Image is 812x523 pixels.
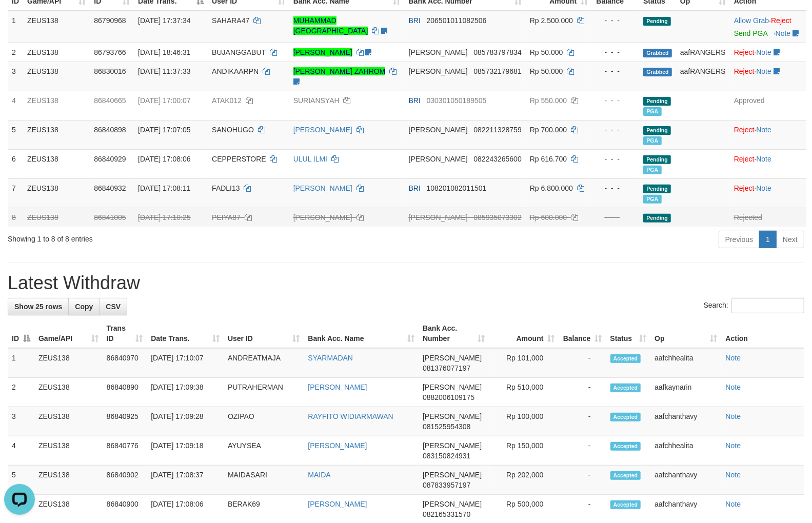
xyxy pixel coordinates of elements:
[473,67,521,75] span: Copy 085732179681 to clipboard
[423,364,470,372] span: Copy 081376077197 to clipboard
[8,178,23,208] td: 7
[8,43,23,62] td: 2
[730,43,806,62] td: ·
[530,213,567,222] span: Rp 600.000
[23,11,90,43] td: ZEUS138
[650,407,721,436] td: aafchanthavy
[730,91,806,120] td: Approved
[147,466,224,495] td: [DATE] 17:08:37
[94,213,126,222] span: 86841005
[409,184,421,192] span: BRI
[596,95,635,106] div: - - -
[147,436,224,466] td: [DATE] 17:09:18
[757,67,772,75] a: Note
[650,378,721,407] td: aafkaynarin
[610,500,641,509] span: Accepted
[409,213,468,222] span: [PERSON_NAME]
[423,471,482,479] span: [PERSON_NAME]
[489,436,559,466] td: Rp 150,000
[8,348,34,378] td: 1
[23,120,90,149] td: ZEUS138
[8,319,34,348] th: ID: activate to sort column descending
[596,154,635,164] div: - - -
[34,466,103,495] td: ZEUS138
[8,120,23,149] td: 5
[731,298,804,313] input: Search:
[304,319,419,348] th: Bank Acc. Name: activate to sort column ascending
[8,11,23,43] td: 1
[8,91,23,120] td: 4
[559,319,606,348] th: Balance: activate to sort column ascending
[8,208,23,227] td: 8
[308,383,367,391] a: [PERSON_NAME]
[138,48,190,56] span: [DATE] 18:46:31
[676,62,730,91] td: aafRANGERS
[757,126,772,134] a: Note
[103,348,147,378] td: 86840970
[734,155,755,163] a: Reject
[138,67,190,75] span: [DATE] 11:37:33
[643,68,672,76] span: Grabbed
[293,184,352,192] a: [PERSON_NAME]
[734,126,755,134] a: Reject
[610,442,641,451] span: Accepted
[224,378,304,407] td: PUTRAHERMAN
[419,319,489,348] th: Bank Acc. Number: activate to sort column ascending
[138,184,190,192] span: [DATE] 17:08:11
[643,17,671,26] span: Pending
[643,97,671,106] span: Pending
[8,62,23,91] td: 3
[14,303,62,311] span: Show 25 rows
[643,155,671,164] span: Pending
[596,183,635,193] div: - - -
[8,436,34,466] td: 4
[643,214,671,223] span: Pending
[734,48,755,56] a: Reject
[147,378,224,407] td: [DATE] 17:09:38
[559,466,606,495] td: -
[423,412,482,420] span: [PERSON_NAME]
[308,441,367,450] a: [PERSON_NAME]
[75,303,93,311] span: Copy
[722,319,804,348] th: Action
[23,43,90,62] td: ZEUS138
[212,96,242,105] span: ATAK012
[427,184,487,192] span: Copy 108201082011501 to clipboard
[730,62,806,91] td: ·
[726,500,741,508] a: Note
[212,16,249,25] span: SAHARA47
[559,436,606,466] td: -
[643,166,661,174] span: Marked by aafkaynarin
[530,126,567,134] span: Rp 700.000
[757,48,772,56] a: Note
[212,126,254,134] span: SANOHUGO
[138,96,190,105] span: [DATE] 17:00:07
[23,208,90,227] td: ZEUS138
[293,16,368,35] a: MUHAMMAD [GEOGRAPHIC_DATA]
[730,178,806,208] td: ·
[409,16,421,25] span: BRI
[650,348,721,378] td: aafchhealita
[103,436,147,466] td: 86840776
[423,441,482,450] span: [PERSON_NAME]
[530,16,573,25] span: Rp 2.500.000
[596,66,635,76] div: - - -
[596,212,635,223] div: - - -
[427,96,487,105] span: Copy 030301050189505 to clipboard
[704,298,804,313] label: Search:
[293,155,327,163] a: ULUL ILMI
[224,319,304,348] th: User ID: activate to sort column ascending
[224,466,304,495] td: MAIDASARI
[596,47,635,57] div: - - -
[730,208,806,227] td: Rejected
[473,155,521,163] span: Copy 082243265600 to clipboard
[212,48,266,56] span: BUJANGGABUT
[94,67,126,75] span: 86830016
[293,67,386,75] a: [PERSON_NAME] ZAHROM
[489,348,559,378] td: Rp 101,000
[776,231,804,248] a: Next
[94,48,126,56] span: 86793766
[423,393,474,401] span: Copy 0882006109175 to clipboard
[423,452,470,460] span: Copy 083150824931 to clipboard
[530,48,563,56] span: Rp 50.000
